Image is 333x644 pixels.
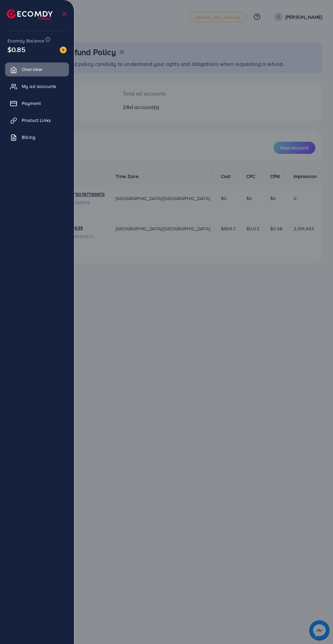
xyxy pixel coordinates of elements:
a: My ad accounts [5,79,69,93]
img: logo [7,10,53,20]
a: Product Links [5,113,69,127]
span: $0.85 [7,44,25,54]
a: Overview [5,62,69,76]
span: Ecomdy Balance [7,37,44,44]
a: Payment [5,96,69,110]
span: Payment [22,100,41,107]
span: Billing [22,134,35,141]
span: Overview [22,66,42,73]
a: Billing [5,130,69,144]
img: image [60,47,67,53]
span: My ad accounts [22,83,56,90]
span: Product Links [22,117,51,124]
